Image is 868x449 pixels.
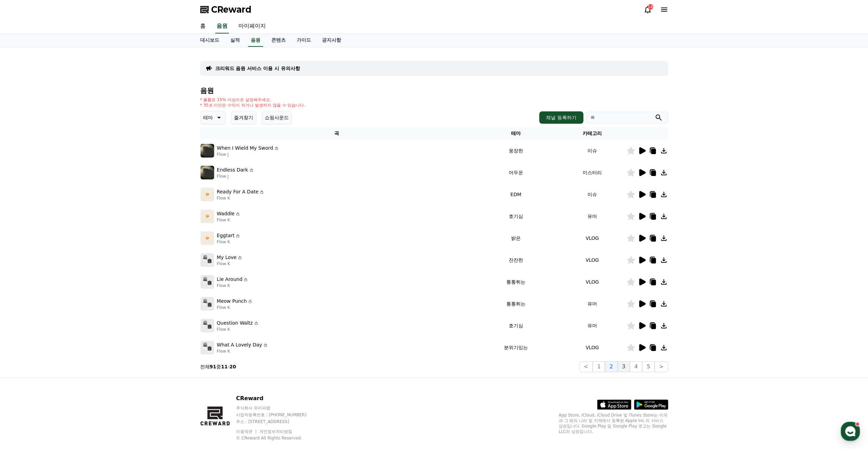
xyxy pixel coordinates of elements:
[217,174,254,179] p: Flow J
[217,188,259,195] p: Ready For A Date
[106,227,114,232] span: 설정
[200,4,251,15] a: CReward
[474,140,558,162] td: 웅장한
[474,337,558,358] td: 분위기있는
[558,249,626,271] td: VLOG
[259,429,292,434] a: 개인정보처리방침
[217,232,235,239] p: Eggtart
[642,361,655,372] button: 5
[644,5,652,14] a: 14
[648,4,653,10] div: 14
[217,210,235,217] p: Waddle
[236,412,320,418] p: 사업자등록번호 : [PHONE_NUMBER]
[236,435,320,441] p: © CReward All Rights Reserved.
[200,127,474,140] th: 곡
[200,188,214,201] img: music
[200,111,225,124] button: 테마
[233,19,271,33] a: 마이페이지
[558,140,626,162] td: 이슈
[200,209,214,223] img: music
[558,205,626,227] td: 유머
[558,227,626,249] td: VLOG
[200,319,214,332] img: music
[217,145,273,152] p: When I Wield My Sword
[217,261,243,267] p: Flow K
[200,275,214,289] img: music
[558,183,626,205] td: 이슈
[558,293,626,315] td: 유머
[217,349,269,354] p: Flow K
[63,227,71,233] span: 대화
[474,227,558,249] td: 밝은
[474,205,558,227] td: 호기심
[236,429,258,434] a: 이용약관
[236,405,320,411] p: 주식회사 와이피랩
[45,217,88,234] a: 대화
[558,315,626,337] td: 유머
[88,217,131,234] a: 설정
[579,361,593,372] button: <
[211,4,251,15] span: CReward
[262,111,292,124] button: 쇼핑사운드
[200,297,214,311] img: music
[215,19,229,33] a: 음원
[474,293,558,315] td: 통통튀는
[217,327,259,332] p: Flow K
[248,34,263,47] a: 음원
[217,305,253,310] p: Flow K
[231,111,256,124] button: 즐겨찾기
[200,97,306,103] p: * 볼륨은 15% 이상으로 설정해주세요.
[210,364,216,369] strong: 91
[200,166,214,179] img: music
[217,283,249,288] p: Flow K
[203,113,213,122] p: 테마
[200,103,306,108] p: * 35초 미만은 수익이 적거나 발생하지 않을 수 있습니다.
[217,298,247,305] p: Meow Punch
[215,65,300,72] a: 크리워드 음원 서비스 이용 시 유의사항
[200,144,214,158] img: music
[474,162,558,183] td: 어두운
[217,195,265,201] p: Flow K
[474,127,558,140] th: 테마
[221,364,228,369] strong: 11
[558,127,626,140] th: 카테고리
[225,34,245,47] a: 실적
[217,166,248,174] p: Endless Dark
[558,271,626,293] td: VLOG
[200,87,668,94] h4: 음원
[605,361,617,372] button: 2
[236,419,320,424] p: 주소 : [STREET_ADDRESS]
[230,364,236,369] strong: 20
[217,152,280,157] p: Flow J
[474,315,558,337] td: 호기심
[474,271,558,293] td: 통통튀는
[2,217,45,234] a: 홈
[200,253,214,267] img: music
[217,239,241,245] p: Flow K
[316,34,347,47] a: 공지사항
[474,249,558,271] td: 잔잔한
[539,111,583,124] button: 채널 등록하기
[593,361,605,372] button: 1
[217,217,241,223] p: Flow K
[195,19,211,33] a: 홈
[217,319,253,327] p: Question Waltz
[474,183,558,205] td: EDM
[217,276,243,283] p: Lie Around
[195,34,225,47] a: 대시보드
[291,34,316,47] a: 가이드
[630,361,642,372] button: 4
[618,361,630,372] button: 3
[217,341,262,349] p: What A Lovely Day
[200,341,214,354] img: music
[558,162,626,183] td: 미스터리
[200,231,214,245] img: music
[22,227,26,232] span: 홈
[236,394,320,403] p: CReward
[558,337,626,358] td: VLOG
[266,34,291,47] a: 콘텐츠
[655,361,668,372] button: >
[200,363,236,370] p: 전체 중 -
